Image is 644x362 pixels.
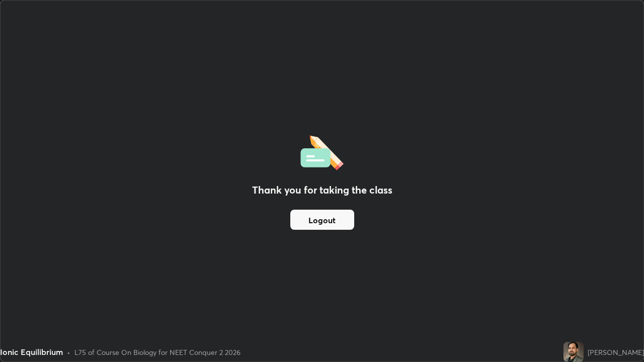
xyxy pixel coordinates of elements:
[74,347,240,357] div: L75 of Course On Biology for NEET Conquer 2 2026
[588,347,644,357] div: [PERSON_NAME]
[252,183,392,198] h2: Thank you for taking the class
[67,347,70,357] div: •
[290,210,354,230] button: Logout
[563,342,584,362] img: c6f1f51b65ab405e8839512a486be057.jpg
[300,132,344,170] img: offlineFeedback.1438e8b3.svg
